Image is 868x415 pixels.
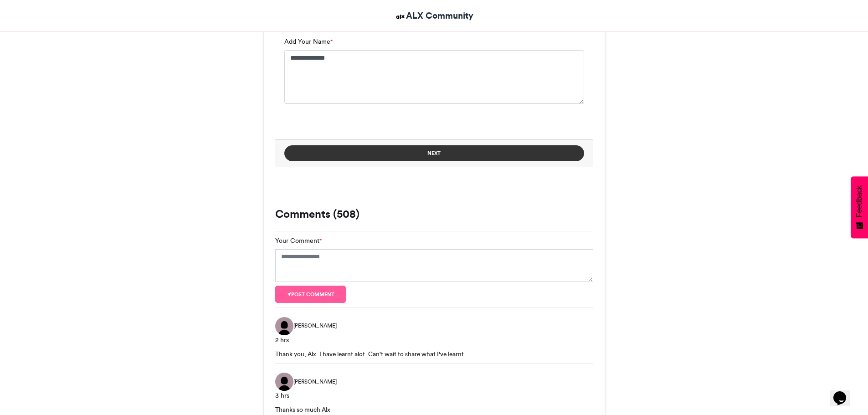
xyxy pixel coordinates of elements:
img: Joy [275,317,293,335]
div: Thanks so much Alx [275,405,593,414]
iframe: chat widget [830,379,859,406]
a: ALX Community [395,9,473,22]
img: ALX Community [395,11,406,22]
div: 3 hrs [275,391,593,400]
h3: Comments (508) [275,209,593,220]
img: Agnes [275,373,293,391]
button: Next [284,145,584,161]
label: Your Comment [275,236,322,246]
div: Thank you, Alx. I have learnt alot. Can't wait to share what I've learnt. [275,349,593,359]
label: Add Your Name [284,37,333,46]
div: 2 hrs [275,335,593,345]
button: Feedback - Show survey [851,176,868,238]
span: Feedback [855,185,863,217]
span: [PERSON_NAME] [293,322,337,330]
span: [PERSON_NAME] [293,378,337,386]
button: Post comment [275,286,346,303]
